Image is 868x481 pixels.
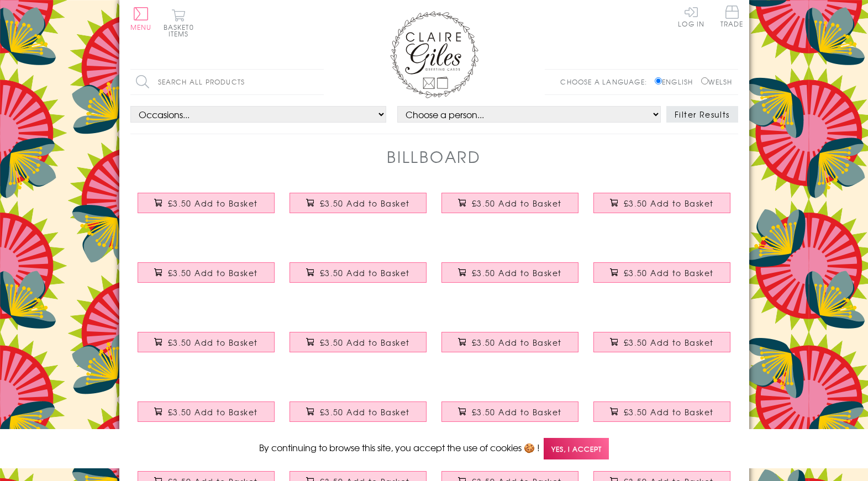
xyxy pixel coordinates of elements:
[320,267,410,278] span: £3.50 Add to Basket
[138,401,275,422] button: £3.50 Add to Basket
[441,262,578,283] button: £3.50 Add to Basket
[544,438,609,459] span: Yes, I accept
[666,106,738,123] button: Filter Results
[130,393,282,441] a: Engagement Card, Congratulations on your Engagemnet text with gold foil £3.50 Add to Basket
[282,184,434,232] a: Birthday Card, Happy Birthday, Rainbow colours, with gold foil £3.50 Add to Basket
[586,324,738,371] a: New Baby Card, Red on yellow background with stars and gold foil £3.50 Add to Basket
[168,198,258,209] span: £3.50 Add to Basket
[290,193,427,213] button: £3.50 Add to Basket
[560,77,653,87] p: Choose a language:
[678,6,704,27] a: Log In
[434,254,586,302] a: Get Well Card, Rainbow block letters and stars, with gold foil £3.50 Add to Basket
[472,198,562,209] span: £3.50 Add to Basket
[472,267,562,278] span: £3.50 Add to Basket
[387,145,481,168] h1: Billboard
[169,22,194,39] span: 0 items
[130,70,324,94] input: Search all products
[586,184,738,232] a: Birthday Card, Happy Birthday, Pink background and stars, with gold foil £3.50 Add to Basket
[290,262,427,283] button: £3.50 Add to Basket
[130,254,282,302] a: Birthday Card, Happy Birthday to you, Block of letters, with gold foil £3.50 Add to Basket
[168,267,258,278] span: £3.50 Add to Basket
[586,254,738,302] a: Good Luck Card, Rainbow stencil letters, with gold foil £3.50 Add to Basket
[593,262,730,283] button: £3.50 Add to Basket
[138,332,275,352] button: £3.50 Add to Basket
[320,198,410,209] span: £3.50 Add to Basket
[434,393,586,441] a: Graduation Card, Con-GRAD-ulations, Red block letters, with gold foil £3.50 Add to Basket
[290,401,427,422] button: £3.50 Add to Basket
[624,267,714,278] span: £3.50 Add to Basket
[655,77,662,84] input: English
[593,401,730,422] button: £3.50 Add to Basket
[390,11,478,98] img: Claire Giles Greetings Cards
[624,337,714,348] span: £3.50 Add to Basket
[441,401,578,422] button: £3.50 Add to Basket
[320,337,410,348] span: £3.50 Add to Basket
[720,6,744,29] a: Trade
[434,184,586,232] a: Birthday Card, Wishing you a Happy Birthday, Block letters, with gold foil £3.50 Add to Basket
[593,332,730,352] button: £3.50 Add to Basket
[138,193,275,213] button: £3.50 Add to Basket
[282,393,434,441] a: Wedding Card, Mr & Mrs Awesome, blue block letters, with gold foil £3.50 Add to Basket
[282,254,434,302] a: Birthday Card, Scattered letters with stars and gold foil £3.50 Add to Basket
[472,406,562,417] span: £3.50 Add to Basket
[164,9,194,37] button: Basket0 items
[624,198,714,209] span: £3.50 Add to Basket
[138,262,275,283] button: £3.50 Add to Basket
[130,22,152,32] span: Menu
[290,332,427,352] button: £3.50 Add to Basket
[441,193,578,213] button: £3.50 Add to Basket
[624,406,714,417] span: £3.50 Add to Basket
[441,332,578,352] button: £3.50 Add to Basket
[130,184,282,232] a: Birthday Card, Happy Birthday to You, Rainbow colours, with gold foil £3.50 Add to Basket
[282,324,434,371] a: Baby Girl Card, Pink with gold stars and gold foil £3.50 Add to Basket
[701,77,733,87] label: Welsh
[168,406,258,417] span: £3.50 Add to Basket
[586,393,738,441] a: Thank You Card, Green block letters with stars and gold foil £3.50 Add to Basket
[130,324,282,371] a: Congratulations Card, In circles with stars and gold foil £3.50 Add to Basket
[434,324,586,371] a: Baby Boy Card, Slanted script with gold stars and gold foil £3.50 Add to Basket
[313,70,324,94] input: Search
[655,77,698,87] label: English
[168,337,258,348] span: £3.50 Add to Basket
[320,406,410,417] span: £3.50 Add to Basket
[720,6,744,27] span: Trade
[701,77,708,84] input: Welsh
[130,7,152,30] button: Menu
[593,193,730,213] button: £3.50 Add to Basket
[472,337,562,348] span: £3.50 Add to Basket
